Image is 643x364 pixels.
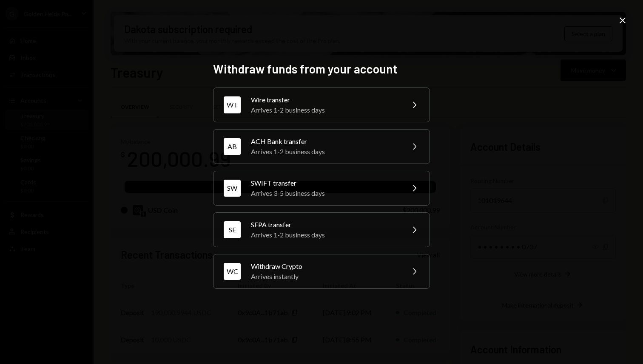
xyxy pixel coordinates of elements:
[213,129,430,164] button: ABACH Bank transferArrives 1-2 business days
[251,261,399,271] div: Withdraw Crypto
[213,212,430,247] button: SESEPA transferArrives 1-2 business days
[251,95,399,105] div: Wire transfer
[251,230,399,240] div: Arrives 1-2 business days
[251,271,399,282] div: Arrives instantly
[224,96,241,113] div: WT
[224,180,241,197] div: SW
[213,254,430,289] button: WCWithdraw CryptoArrives instantly
[251,188,399,198] div: Arrives 3-5 business days
[213,61,430,77] h2: Withdraw funds from your account
[251,105,399,115] div: Arrives 1-2 business days
[224,221,241,238] div: SE
[251,178,399,188] div: SWIFT transfer
[224,263,241,280] div: WC
[251,136,399,147] div: ACH Bank transfer
[251,147,399,157] div: Arrives 1-2 business days
[213,87,430,122] button: WTWire transferArrives 1-2 business days
[251,220,399,230] div: SEPA transfer
[224,138,241,155] div: AB
[213,171,430,206] button: SWSWIFT transferArrives 3-5 business days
